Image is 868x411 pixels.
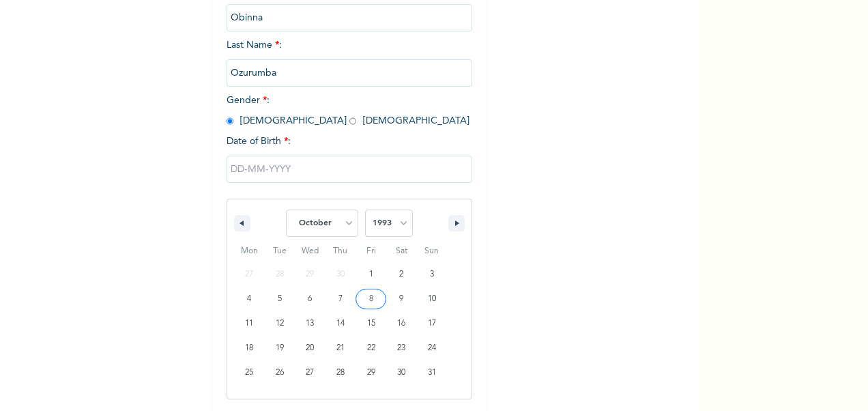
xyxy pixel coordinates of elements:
[227,40,472,78] span: Last Name :
[386,262,417,287] button: 2
[227,4,472,31] input: Enter your first name
[245,311,253,336] span: 11
[416,311,447,336] button: 17
[386,240,417,262] span: Sat
[416,287,447,311] button: 10
[430,262,434,287] span: 3
[265,336,295,360] button: 19
[325,240,356,262] span: Thu
[247,287,251,311] span: 4
[234,336,265,360] button: 18
[325,287,356,311] button: 7
[336,336,345,360] span: 21
[416,360,447,385] button: 31
[227,96,469,126] span: Gender : [DEMOGRAPHIC_DATA] [DEMOGRAPHIC_DATA]
[234,287,265,311] button: 4
[356,240,386,262] span: Fri
[276,336,284,360] span: 19
[386,336,417,360] button: 23
[295,287,325,311] button: 6
[397,336,405,360] span: 23
[306,360,314,385] span: 27
[356,360,386,385] button: 29
[308,287,312,311] span: 6
[428,287,436,311] span: 10
[367,336,375,360] span: 22
[245,336,253,360] span: 18
[386,311,417,336] button: 16
[325,360,356,385] button: 28
[428,336,436,360] span: 24
[306,336,314,360] span: 20
[276,311,284,336] span: 12
[234,240,265,262] span: Mon
[278,287,282,311] span: 5
[265,240,295,262] span: Tue
[416,336,447,360] button: 24
[399,262,403,287] span: 2
[234,311,265,336] button: 11
[295,311,325,336] button: 13
[295,360,325,385] button: 27
[367,311,375,336] span: 15
[325,311,356,336] button: 14
[369,262,373,287] span: 1
[276,360,284,385] span: 26
[428,311,436,336] span: 17
[306,311,314,336] span: 13
[245,360,253,385] span: 25
[338,287,343,311] span: 7
[265,311,295,336] button: 12
[336,311,345,336] span: 14
[227,134,291,149] span: Date of Birth :
[416,240,447,262] span: Sun
[369,287,373,311] span: 8
[265,287,295,311] button: 5
[397,360,405,385] span: 30
[295,240,325,262] span: Wed
[295,336,325,360] button: 20
[325,336,356,360] button: 21
[397,311,405,336] span: 16
[356,287,386,311] button: 8
[234,360,265,385] button: 25
[265,360,295,385] button: 26
[416,262,447,287] button: 3
[399,287,403,311] span: 9
[356,336,386,360] button: 22
[336,360,345,385] span: 28
[227,59,472,87] input: Enter your last name
[227,156,472,183] input: DD-MM-YYYY
[356,262,386,287] button: 1
[428,360,436,385] span: 31
[386,360,417,385] button: 30
[367,360,375,385] span: 29
[356,311,386,336] button: 15
[386,287,417,311] button: 9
